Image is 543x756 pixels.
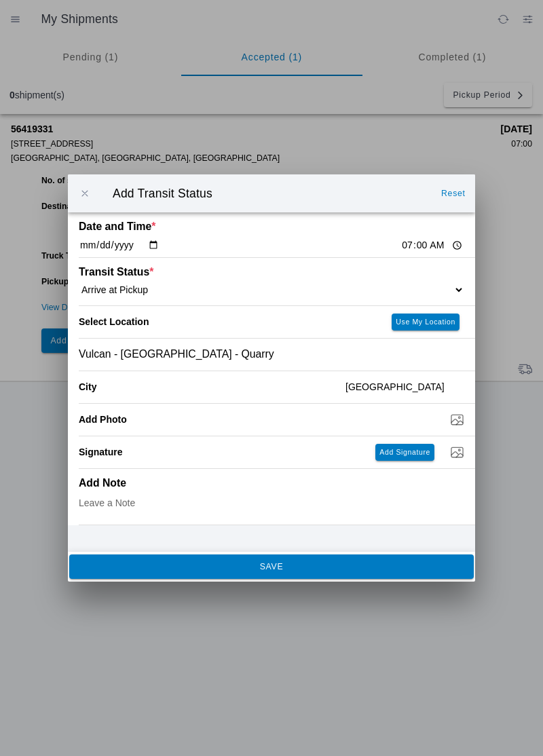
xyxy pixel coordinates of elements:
ion-button: Reset [436,183,471,204]
ion-button: Use My Location [392,314,460,330]
ion-button: SAVE [69,554,474,579]
ion-label: City [79,381,335,392]
label: Select Location [79,316,149,327]
label: Signature [79,447,123,457]
ion-title: Add Transit Status [99,187,434,201]
ion-label: Transit Status [79,266,368,278]
ion-label: Add Note [79,477,368,489]
ion-button: Add Signature [375,444,434,461]
ion-label: Date and Time [79,221,368,233]
span: Vulcan - [GEOGRAPHIC_DATA] - Quarry [79,348,274,360]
